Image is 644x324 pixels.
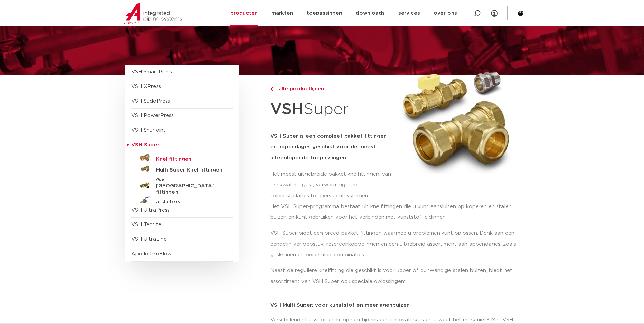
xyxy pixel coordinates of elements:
a: VSH SmartPress [131,69,172,74]
a: alle productlijnen [270,85,393,93]
a: VSH XPress [131,84,161,89]
a: VSH PowerPress [131,113,174,118]
a: Apollo ProFlow [131,251,172,256]
a: Gas [GEOGRAPHIC_DATA] fittingen [131,174,233,195]
strong: VSH [270,102,303,117]
p: VSH Super biedt een breed pakket fittingen waarmee u problemen kunt oplossen. Denk aan een ééndel... [270,228,520,260]
a: VSH UltraPress [131,208,170,213]
h5: Knel fittingen [156,156,223,162]
h5: afsluiters [156,199,223,205]
span: VSH Super [131,142,159,147]
img: chevron-right.svg [270,87,273,91]
a: VSH Shurjoint [131,128,166,133]
h1: Super [270,96,393,123]
span: alle productlijnen [275,86,324,91]
p: VSH Multi Super: voor kunststof en meerlagenbuizen [270,303,520,308]
p: Het meest uitgebreide pakket knelfittingen, van drinkwater-, gas-, verwarmings- en solarinstallat... [270,169,393,201]
h5: Multi Super Knel fittingen [156,167,223,173]
a: Knel fittingen [131,152,233,163]
a: VSH Tectite [131,222,161,227]
a: afsluiters [131,195,233,206]
p: Naast de reguliere knelfitting die geschikt is voor koper of dunwandige stalen buizen, biedt het ... [270,265,520,287]
a: Multi Super Knel fittingen [131,163,233,174]
h5: Gas [GEOGRAPHIC_DATA] fittingen [156,177,223,195]
a: VSH SudoPress [131,98,170,104]
a: VSH UltraLine [131,237,167,242]
p: Het VSH Super-programma bestaat uit knelfittingen die u kunt aansluiten op koperen en stalen buiz... [270,201,520,223]
h5: VSH Super is een compleet pakket fittingen en appendages geschikt voor de meest uiteenlopende toe... [270,131,393,163]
